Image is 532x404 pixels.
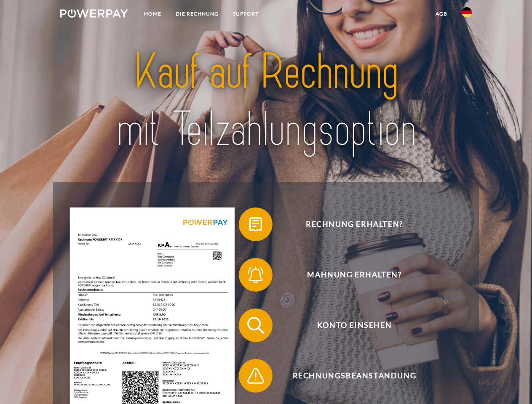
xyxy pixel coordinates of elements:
a: agb [428,6,454,21]
span: Rechnungsbeanstandung [251,359,457,393]
span: Mahnung erhalten? [251,258,457,292]
span: Konto einsehen [251,308,457,342]
img: de [462,7,472,17]
button: Konto einsehen [239,308,458,342]
img: title-powerpay_de.svg [80,40,452,161]
a: SUPPORT [226,6,266,21]
a: DIE RECHNUNG [168,6,226,21]
img: logo-powerpay-white.svg [60,9,128,18]
a: Home [137,6,168,21]
button: Rechnung erhalten? [239,207,458,241]
span: Rechnung erhalten? [251,207,457,241]
img: qb_search.svg [245,315,266,336]
img: qb_warning.svg [245,365,266,386]
button: Mahnung erhalten? [239,258,458,292]
img: qb_bell.svg [245,264,266,285]
img: qb_bill.svg [245,214,266,235]
button: Rechnungsbeanstandung [239,359,458,393]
